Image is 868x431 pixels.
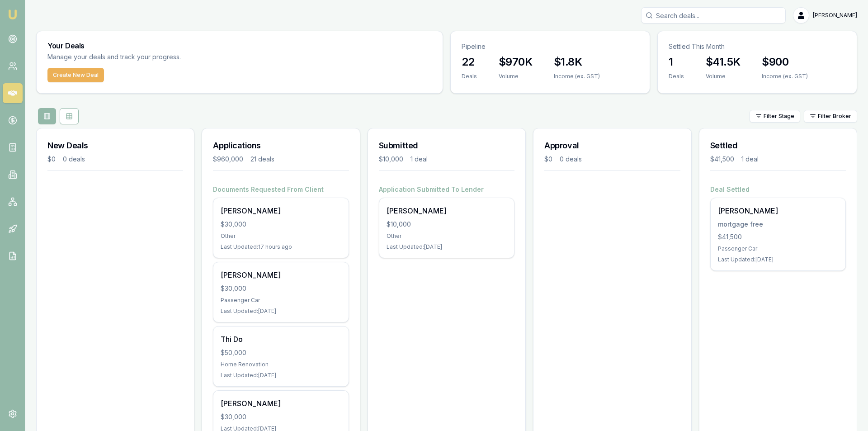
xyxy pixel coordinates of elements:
[213,185,349,194] h4: Documents Requested From Client
[250,155,274,164] div: 21 deals
[387,220,507,229] div: $10,000
[706,55,740,69] h3: $41.5K
[410,155,428,164] div: 1 deal
[47,68,104,82] button: Create New Deal
[804,110,857,123] button: Filter Broker
[221,243,341,251] div: Last Updated: 17 hours ago
[762,55,808,69] h3: $900
[710,155,734,164] div: $41,500
[718,245,838,252] div: Passenger Car
[462,55,477,69] h3: 22
[379,185,514,194] h4: Application Submitted To Lender
[221,232,341,240] div: Other
[764,113,794,120] span: Filter Stage
[554,73,600,80] div: Income (ex. GST)
[706,73,740,80] div: Volume
[669,73,684,80] div: Deals
[7,9,18,20] img: emu-icon-u.png
[221,398,341,409] div: [PERSON_NAME]
[560,155,582,164] div: 0 deals
[387,243,507,251] div: Last Updated: [DATE]
[718,205,838,216] div: [PERSON_NAME]
[462,42,639,51] p: Pipeline
[221,361,341,368] div: Home Renovation
[718,220,838,229] div: mortgage free
[741,155,759,164] div: 1 deal
[813,12,857,19] span: [PERSON_NAME]
[47,139,183,152] h3: New Deals
[221,284,341,293] div: $30,000
[47,42,432,49] h3: Your Deals
[544,155,552,164] div: $0
[669,55,684,69] h3: 1
[221,297,341,304] div: Passenger Car
[762,73,808,80] div: Income (ex. GST)
[47,155,56,164] div: $0
[499,73,532,80] div: Volume
[718,256,838,263] div: Last Updated: [DATE]
[387,232,507,240] div: Other
[669,42,846,51] p: Settled This Month
[718,232,838,242] div: $41,500
[750,110,800,123] button: Filter Stage
[221,372,341,379] div: Last Updated: [DATE]
[221,220,341,229] div: $30,000
[379,155,403,164] div: $10,000
[710,139,846,152] h3: Settled
[221,412,341,422] div: $30,000
[221,348,341,357] div: $50,000
[710,185,846,194] h4: Deal Settled
[213,155,243,164] div: $960,000
[213,139,349,152] h3: Applications
[221,308,341,315] div: Last Updated: [DATE]
[221,205,341,216] div: [PERSON_NAME]
[462,73,477,80] div: Deals
[221,270,341,280] div: [PERSON_NAME]
[554,55,600,69] h3: $1.8K
[641,7,786,24] input: Search deals
[379,139,514,152] h3: Submitted
[63,155,85,164] div: 0 deals
[544,139,680,152] h3: Approval
[221,334,341,345] div: Thi Do
[387,205,507,216] div: [PERSON_NAME]
[47,52,279,62] p: Manage your deals and track your progress.
[499,55,532,69] h3: $970K
[818,113,851,120] span: Filter Broker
